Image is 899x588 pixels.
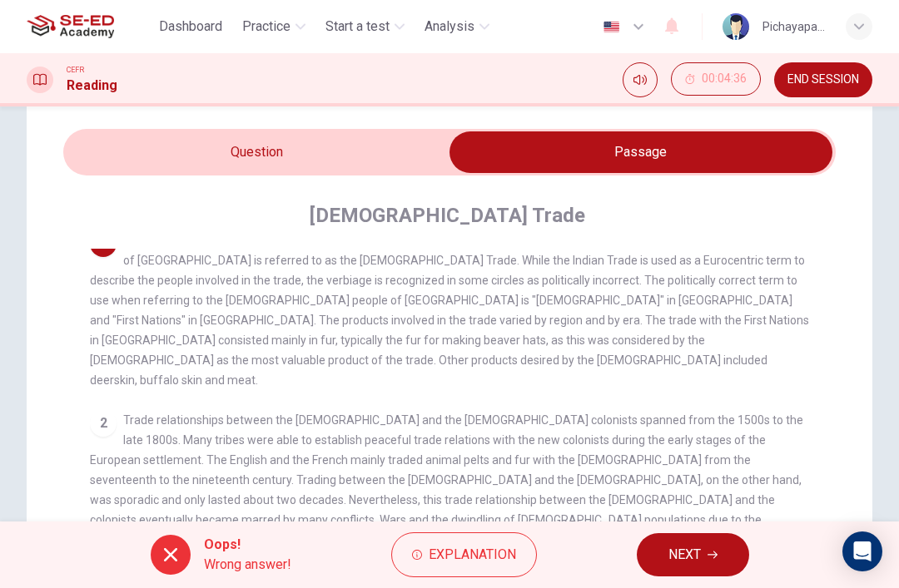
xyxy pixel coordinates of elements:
[429,543,516,566] span: Explanation
[702,72,747,86] span: 00:04:36
[787,73,859,86] span: END SESSION
[425,17,474,37] span: Analysis
[67,76,117,96] h1: Reading
[159,17,222,37] span: Dashboard
[391,532,537,577] button: Explanation
[90,413,809,586] span: Trade relationships between the [DEMOGRAPHIC_DATA] and the [DEMOGRAPHIC_DATA] colonists spanned f...
[90,410,117,437] div: 2
[27,10,152,43] a: SE-ED Academy logo
[418,12,496,42] button: Analysis
[668,543,701,566] span: NEXT
[204,555,291,575] span: Wrong answer!
[310,202,585,229] h4: [DEMOGRAPHIC_DATA] Trade
[325,17,390,37] span: Start a test
[723,13,749,40] img: Profile picture
[242,17,291,37] span: Practice
[762,17,826,37] div: Pichayapa Thongtan
[842,531,882,571] div: Open Intercom Messenger
[236,12,312,42] button: Practice
[637,533,749,576] button: NEXT
[623,62,658,97] div: Mute
[204,535,291,555] span: Oops!
[67,64,84,76] span: CEFR
[27,10,114,43] img: SE-ED Academy logo
[774,62,872,97] button: END SESSION
[152,12,229,42] button: Dashboard
[671,62,761,96] button: 00:04:36
[601,21,622,33] img: en
[671,62,761,97] div: Hide
[319,12,411,42] button: Start a test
